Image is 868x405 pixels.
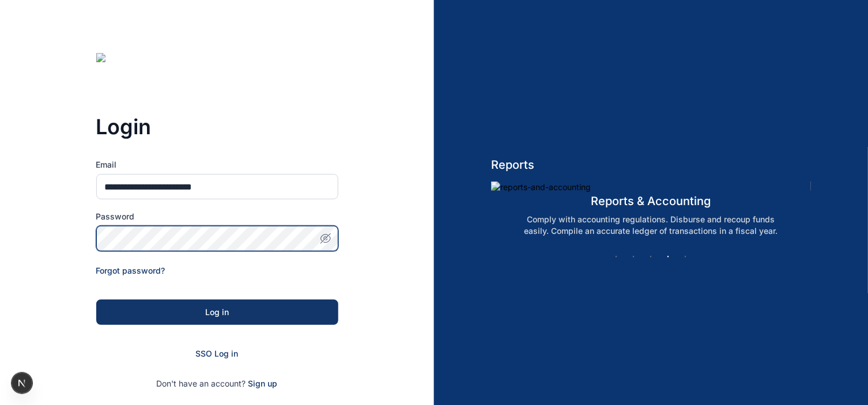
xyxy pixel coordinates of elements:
button: 4 [663,251,674,263]
h3: Login [96,115,338,138]
button: Log in [96,300,338,325]
label: Password [96,211,338,222]
h5: reports & accounting [491,193,811,209]
h5: Reports [491,157,811,173]
button: Next [727,251,739,263]
p: Comply with accounting regulations. Disburse and recoup funds easily. Compile an accurate ledger ... [504,214,799,237]
span: Sign up [248,378,278,389]
div: Log in [115,306,320,318]
a: SSO Log in [196,349,239,358]
img: reports-and-accounting [491,181,811,193]
button: 2 [628,251,640,263]
label: Email [96,159,338,171]
button: 5 [680,251,692,263]
img: digitslaw-logo [96,53,172,71]
p: Don't have an account? [96,378,338,389]
button: 3 [646,251,657,263]
a: Forgot password? [96,266,165,275]
a: Sign up [248,378,278,388]
button: Previous [563,251,575,263]
button: 1 [611,251,622,263]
